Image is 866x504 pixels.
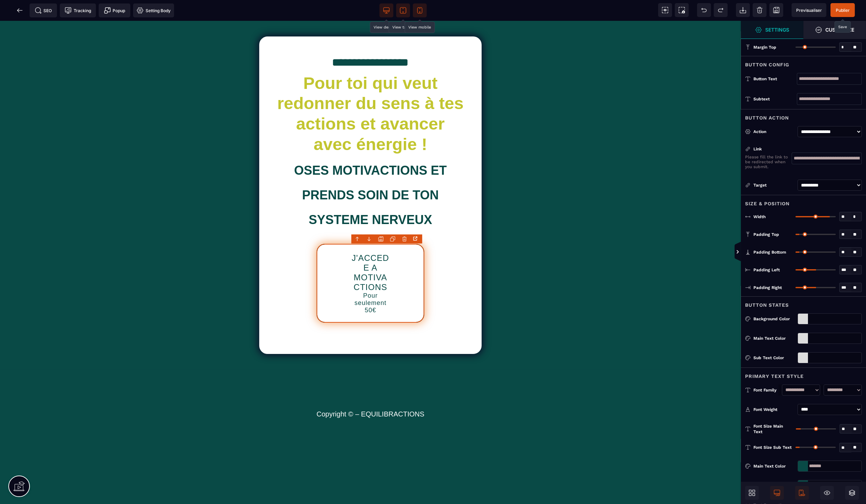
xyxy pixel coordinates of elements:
span: Font Size Main Text [753,423,793,435]
span: Preview [792,3,826,17]
div: Sub Text Color [753,354,795,361]
div: Button Action [741,109,866,122]
span: Publier [836,8,850,13]
strong: Settings [766,27,790,32]
span: Hide/Show Block [820,486,834,500]
span: Settings [741,21,803,39]
div: Open the link Modal [412,235,421,242]
div: Background Color [753,315,795,322]
span: Width [753,214,766,220]
span: Padding Top [753,232,779,237]
div: Link [745,146,792,152]
div: Main Text Color [753,335,795,342]
p: Please fill the link to be redirected when you submit. [745,155,792,169]
span: Setting Body [137,7,171,14]
div: Size & Position [741,195,866,208]
text: OSES MOTIVACTIONS ET PRENDS SOIN DE TON SYSTEME NERVEUX [277,135,464,213]
span: Screenshot [675,3,689,17]
div: Font Family [753,387,778,394]
text: Pour toi qui veut redonner du sens à tes actions et avancer avec énergie ! [277,50,464,135]
span: Padding Bottom [753,249,786,255]
span: Previsualiser [796,8,822,13]
span: Desktop Only [770,486,784,500]
div: Action [753,128,795,135]
span: Open Layers [845,486,859,500]
div: Target [745,182,795,189]
span: Open Style Manager [803,21,866,39]
div: Button Text [753,75,797,82]
span: Popup [104,7,125,14]
span: SEO [35,7,52,14]
span: Font Size Sub Text [753,445,792,450]
div: Primary Text Style [741,367,866,380]
span: Margin Top [753,44,776,50]
span: Open Blocks [745,486,759,500]
span: Mobile Only [795,486,809,500]
div: Font Weight [753,406,795,413]
div: Button Config [741,56,866,69]
span: Padding Right [753,285,782,290]
span: View components [658,3,672,17]
div: Main Text Color [753,463,795,470]
div: Subtext [753,96,797,102]
span: Padding Left [753,267,780,273]
button: J'ACCEDE A MOTIVACTIONSPour seulement 50€ [317,223,424,302]
text: Copyright © – EQUILIBRACTIONS [5,387,736,399]
div: Button States [741,296,866,309]
strong: Customize [826,27,855,32]
span: Tracking [65,7,91,14]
